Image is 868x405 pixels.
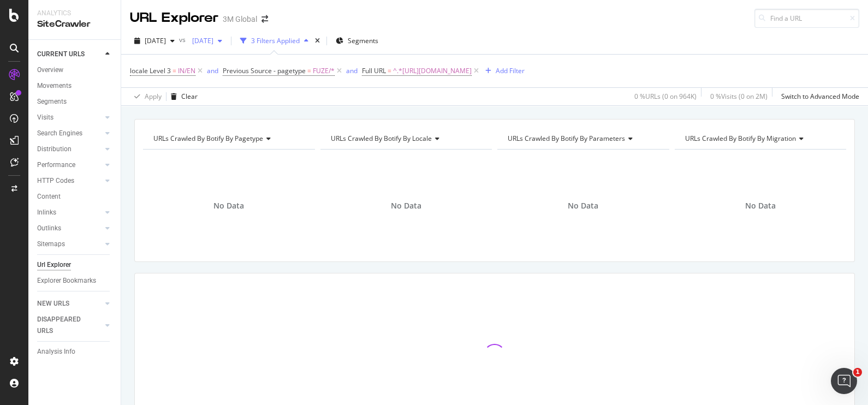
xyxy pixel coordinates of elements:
[388,66,391,75] span: =
[37,80,72,92] div: Movements
[346,65,358,76] button: and
[831,368,857,394] iframe: Intercom live chat
[329,130,483,147] h4: URLs Crawled By Botify By locale
[777,88,859,105] button: Switch to Advanced Mode
[37,128,82,139] div: Search Engines
[181,92,198,101] div: Clear
[37,49,85,60] div: CURRENT URLS
[130,9,218,27] div: URL Explorer
[179,35,188,44] span: vs
[307,66,311,75] span: =
[130,66,171,75] span: locale Level 3
[37,9,112,18] div: Analytics
[37,159,75,171] div: Performance
[506,130,659,147] h4: URLs Crawled By Botify By parameters
[37,314,92,337] div: DISAPPEARED URLS
[37,96,113,108] a: Segments
[37,80,113,92] a: Movements
[145,36,166,45] span: 2025 Oct. 5th
[37,275,113,287] a: Explorer Bookmarks
[391,200,421,211] span: No Data
[207,66,218,75] div: and
[37,259,71,271] div: Url Explorer
[37,239,65,250] div: Sitemaps
[130,32,179,50] button: [DATE]
[568,200,598,211] span: No Data
[348,36,378,45] span: Segments
[37,314,102,337] a: DISAPPEARED URLS
[481,64,525,78] button: Add Filter
[346,66,358,75] div: and
[710,92,768,101] div: 0 % Visits ( 0 on 2M )
[207,65,218,76] button: and
[37,175,102,187] a: HTTP Codes
[37,64,113,76] a: Overview
[37,239,102,250] a: Sitemaps
[151,130,305,147] h4: URLs Crawled By Botify By pagetype
[634,92,697,101] div: 0 % URLs ( 0 on 964K )
[37,64,63,76] div: Overview
[37,223,61,234] div: Outlinks
[496,66,525,75] div: Add Filter
[331,134,432,143] span: URLs Crawled By Botify By locale
[362,66,386,75] span: Full URL
[178,63,195,79] span: IN/EN
[37,159,102,171] a: Performance
[223,66,306,75] span: Previous Source - pagetype
[188,32,227,50] button: [DATE]
[37,259,113,271] a: Url Explorer
[393,63,472,79] span: ^.*[URL][DOMAIN_NAME]
[213,200,244,211] span: No Data
[37,144,102,155] a: Distribution
[37,346,75,358] div: Analysis Info
[331,32,383,50] button: Segments
[37,49,102,60] a: CURRENT URLS
[37,175,74,187] div: HTTP Codes
[37,18,112,31] div: SiteCrawler
[37,207,102,218] a: Inlinks
[251,36,300,45] div: 3 Filters Applied
[37,275,96,287] div: Explorer Bookmarks
[37,128,102,139] a: Search Engines
[37,207,56,218] div: Inlinks
[508,134,625,143] span: URLs Crawled By Botify By parameters
[130,88,162,105] button: Apply
[37,298,102,309] a: NEW URLS
[754,9,859,28] input: Find a URL
[145,92,162,101] div: Apply
[37,144,72,155] div: Distribution
[173,66,176,75] span: =
[685,134,796,143] span: URLs Crawled By Botify By migration
[37,112,53,123] div: Visits
[313,35,322,46] div: times
[153,134,263,143] span: URLs Crawled By Botify By pagetype
[37,223,102,234] a: Outlinks
[37,191,113,202] a: Content
[781,92,859,101] div: Switch to Advanced Mode
[37,298,69,309] div: NEW URLS
[313,63,335,79] span: FUZE/*
[223,14,257,25] div: 3M Global
[261,15,268,23] div: arrow-right-arrow-left
[188,36,213,45] span: 2025 Sep. 7th
[37,346,113,358] a: Analysis Info
[37,96,67,108] div: Segments
[37,112,102,123] a: Visits
[683,130,837,147] h4: URLs Crawled By Botify By migration
[37,191,61,202] div: Content
[853,368,862,377] span: 1
[236,32,313,50] button: 3 Filters Applied
[745,200,776,211] span: No Data
[167,88,198,105] button: Clear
